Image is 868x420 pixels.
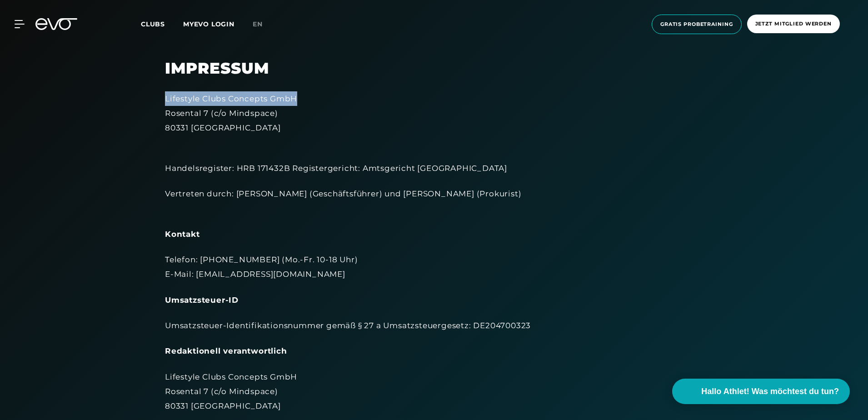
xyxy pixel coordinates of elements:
button: Hallo Athlet! Was möchtest du tun? [672,379,850,404]
div: Handelsregister: HRB 171432B Registergericht: Amtsgericht [GEOGRAPHIC_DATA] [165,146,703,176]
a: Gratis Probetraining [649,15,744,34]
a: Clubs [141,20,183,28]
h2: Impressum [165,59,703,78]
div: Lifestyle Clubs Concepts GmbH Rosental 7 (c/o Mindspace) 80331 [GEOGRAPHIC_DATA] [165,370,703,414]
strong: Redaktionell verantwortlich [165,346,287,355]
span: Clubs [141,20,165,28]
div: Lifestyle Clubs Concepts GmbH Rosental 7 (c/o Mindspace) 80331 [GEOGRAPHIC_DATA] [165,91,703,135]
div: Vertreten durch: [PERSON_NAME] (Geschäftsführer) und [PERSON_NAME] (Prokurist) [165,186,703,216]
strong: Kontakt [165,230,200,239]
a: Jetzt Mitglied werden [744,15,843,34]
span: en [253,20,263,28]
div: Umsatzsteuer-Identifikationsnummer gemäß § 27 a Umsatzsteuergesetz: DE204700323 [165,318,703,333]
span: Hallo Athlet! Was möchtest du tun? [701,385,839,398]
a: en [253,19,274,30]
div: Telefon: [PHONE_NUMBER] (Mo.-Fr. 10-18 Uhr) E-Mail: [EMAIL_ADDRESS][DOMAIN_NAME] [165,252,703,282]
a: MYEVO LOGIN [183,20,234,28]
span: Jetzt Mitglied werden [755,20,832,28]
span: Gratis Probetraining [660,20,733,28]
strong: Umsatzsteuer-ID [165,295,239,305]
